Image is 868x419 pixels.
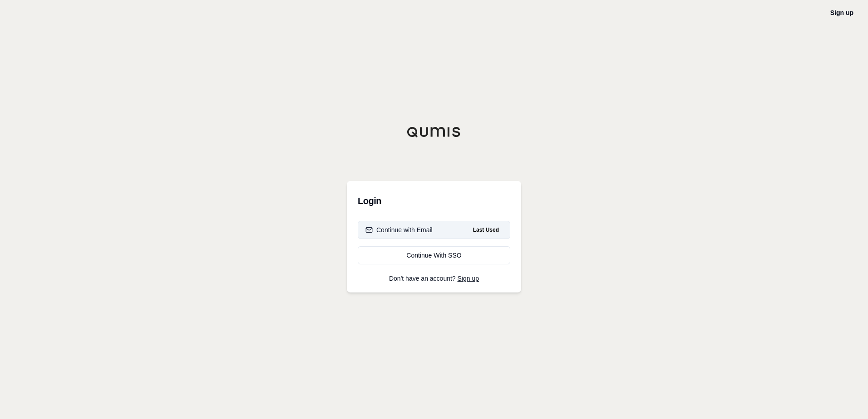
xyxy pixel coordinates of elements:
[365,225,433,234] div: Continue with Email
[830,9,853,16] a: Sign up
[469,224,503,235] span: Last Used
[358,246,510,264] a: Continue With SSO
[358,221,510,239] button: Continue with EmailLast Used
[358,192,510,210] h3: Login
[358,275,510,282] p: Don't have an account?
[365,251,503,260] div: Continue With SSO
[458,275,479,282] a: Sign up
[407,127,461,137] img: Qumis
